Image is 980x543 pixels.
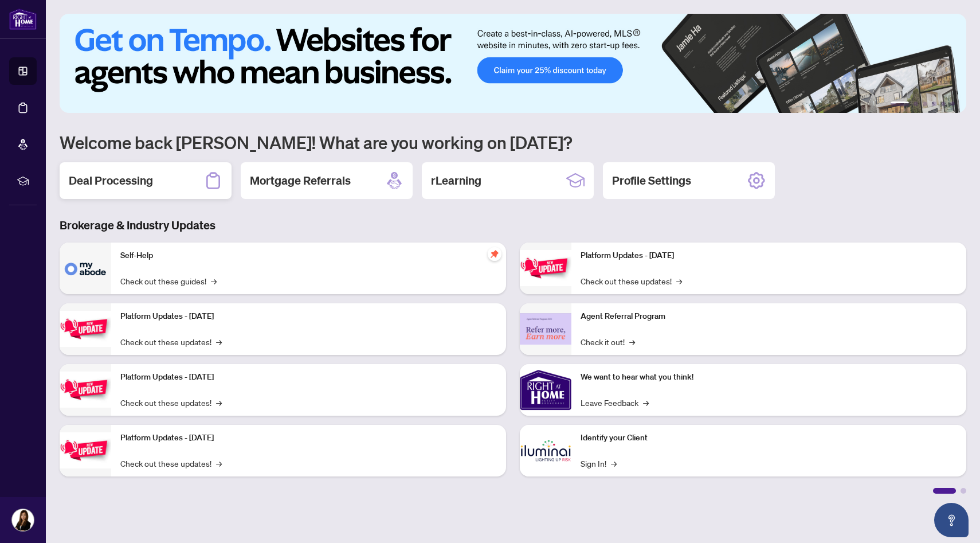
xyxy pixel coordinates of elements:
[611,457,617,470] span: →
[488,247,501,261] span: pushpin
[891,101,909,106] button: 1
[211,275,217,287] span: →
[520,313,571,345] img: Agent Referral Program
[60,14,966,113] img: Slide 0
[612,173,691,189] h2: Profile Settings
[581,275,682,287] a: Check out these updates!→
[120,249,497,262] p: Self-Help
[120,396,222,409] a: Check out these updates!→
[581,457,617,470] a: Sign In!→
[216,457,222,470] span: →
[120,371,497,384] p: Platform Updates - [DATE]
[520,425,571,476] img: Identify your Client
[60,243,111,294] img: Self-Help
[431,173,481,189] h2: rLearning
[60,432,111,468] img: Platform Updates - July 8, 2025
[250,173,351,189] h2: Mortgage Referrals
[581,432,957,444] p: Identify your Client
[520,364,571,416] img: We want to hear what you think!
[120,457,222,470] a: Check out these updates!→
[216,396,222,409] span: →
[581,396,649,409] a: Leave Feedback→
[581,371,957,384] p: We want to hear what you think!
[120,310,497,323] p: Platform Updates - [DATE]
[60,372,111,408] img: Platform Updates - July 21, 2025
[60,131,966,153] h1: Welcome back [PERSON_NAME]! What are you working on [DATE]?
[950,101,955,106] button: 6
[120,432,497,444] p: Platform Updates - [DATE]
[923,101,927,106] button: 3
[941,101,946,106] button: 5
[9,9,37,30] img: logo
[12,509,34,531] img: Profile Icon
[120,275,217,287] a: Check out these guides!→
[932,101,936,106] button: 4
[581,310,957,323] p: Agent Referral Program
[120,335,222,348] a: Check out these updates!→
[520,250,571,286] img: Platform Updates - June 23, 2025
[581,249,957,262] p: Platform Updates - [DATE]
[934,503,969,537] button: Open asap
[216,335,222,348] span: →
[60,217,966,233] h3: Brokerage & Industry Updates
[69,173,153,189] h2: Deal Processing
[581,335,635,348] a: Check it out!→
[676,275,682,287] span: →
[629,335,635,348] span: →
[643,396,649,409] span: →
[914,101,918,106] button: 2
[60,311,111,347] img: Platform Updates - September 16, 2025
